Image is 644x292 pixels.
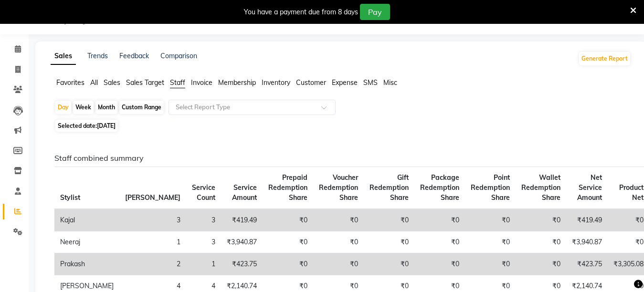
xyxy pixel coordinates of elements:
span: Expense [332,78,358,87]
td: ₹0 [263,253,313,275]
td: ₹0 [516,253,566,275]
td: ₹0 [414,253,465,275]
td: ₹0 [313,209,364,231]
td: ₹0 [516,231,566,253]
td: Neeraj [54,231,119,253]
span: Invoice [191,78,212,87]
a: Sales [51,48,76,65]
span: [DATE] [97,122,116,129]
td: 3 [119,209,186,231]
td: 1 [119,231,186,253]
td: ₹3,940.87 [566,231,608,253]
div: Week [73,101,94,114]
span: [PERSON_NAME] [125,193,180,202]
td: Kajal [54,209,119,231]
td: ₹419.49 [221,209,263,231]
span: Gift Redemption Share [370,173,409,202]
span: Selected date: [55,120,118,132]
td: ₹0 [516,209,566,231]
h6: Staff combined summary [54,154,623,163]
td: ₹0 [364,209,414,231]
span: Service Count [192,183,215,202]
span: Prepaid Redemption Share [268,173,307,202]
span: Inventory [262,78,290,87]
td: ₹0 [313,253,364,275]
span: Misc [383,78,397,87]
a: Comparison [160,52,197,60]
span: Voucher Redemption Share [319,173,358,202]
span: Package Redemption Share [420,173,459,202]
td: ₹423.75 [566,253,608,275]
td: Prakash [54,253,119,275]
span: Stylist [60,193,80,202]
td: ₹0 [364,253,414,275]
span: Staff [170,78,185,87]
td: ₹0 [465,231,516,253]
span: Customer [296,78,326,87]
td: ₹423.75 [221,253,263,275]
button: Generate Report [579,52,630,65]
td: ₹3,940.87 [221,231,263,253]
td: ₹0 [414,209,465,231]
span: Favorites [56,78,84,87]
td: ₹0 [364,231,414,253]
td: 3 [186,209,221,231]
span: Sales Target [126,78,164,87]
div: Month [95,101,117,114]
td: ₹419.49 [566,209,608,231]
td: 3 [186,231,221,253]
span: Wallet Redemption Share [521,173,560,202]
td: 1 [186,253,221,275]
a: Feedback [119,52,149,60]
div: Day [55,101,71,114]
span: SMS [363,78,378,87]
div: You have a payment due from 8 days [244,7,358,17]
span: Membership [218,78,256,87]
span: Point Redemption Share [471,173,510,202]
div: Custom Range [119,101,164,114]
span: Product Net [619,183,644,202]
td: ₹0 [465,253,516,275]
a: Trends [87,52,108,60]
td: ₹0 [414,231,465,253]
td: ₹0 [263,209,313,231]
span: Service Amount [232,183,257,202]
td: ₹0 [263,231,313,253]
td: 2 [119,253,186,275]
button: Pay [360,4,390,20]
td: ₹0 [465,209,516,231]
span: All [90,78,98,87]
span: Net Service Amount [577,173,602,202]
td: ₹0 [313,231,364,253]
span: Sales [104,78,120,87]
